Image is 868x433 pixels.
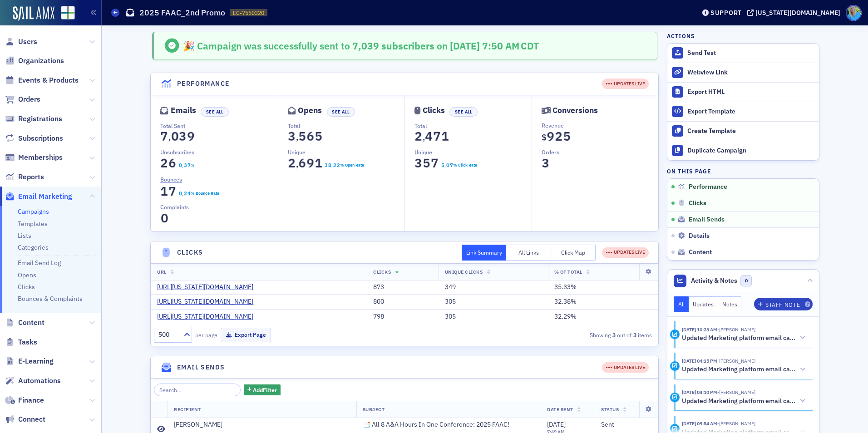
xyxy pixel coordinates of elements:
[201,107,229,117] button: See All
[373,283,432,291] div: 873
[160,175,182,183] span: Bounces
[5,133,63,143] a: Subscriptions
[682,333,806,343] button: Updated Marketing platform email campaign: 2025 FAAC_2nd Promo
[191,190,219,197] div: % Bounce Rate
[160,131,195,142] section: 7,039
[363,421,509,429] span: 📑 All 8 A&A Hours In One Conference: 2025 FAAC!
[440,161,445,169] span: 5
[445,269,483,275] span: Unique Clicks
[296,155,308,171] span: 6
[453,162,477,168] div: % Click Rate
[423,108,445,113] div: Clicks
[606,80,645,88] div: UPDATES LIVE
[54,6,75,21] a: View Homepage
[449,107,478,117] button: See All
[445,298,542,306] div: 305
[363,406,385,413] span: Subject
[687,127,814,135] div: Create Template
[373,269,391,275] span: Clicks
[682,326,717,333] time: 7/23/2025 10:28 AM
[18,37,37,47] span: Users
[717,389,755,395] span: Sarah Lowery
[327,161,332,169] span: 8
[5,376,61,386] a: Automations
[158,183,171,199] span: 1
[682,365,806,374] button: Updated Marketing platform email campaign: 2025 FAAC_2nd Promo
[296,131,298,143] span: ,
[602,79,649,89] div: UPDATES LIVE
[602,247,649,258] div: UPDATES LIVE
[288,122,405,130] p: Total
[5,414,45,424] a: Connect
[160,203,278,211] p: Complaints
[18,295,83,303] a: Bounces & Complaints
[139,7,225,18] h1: 2025 FAAC_2nd Promo
[158,330,178,340] div: 500
[682,334,796,342] h5: Updated Marketing platform email campaign: 2025 FAAC_2nd Promo
[414,158,439,168] section: 357
[450,39,482,52] span: [DATE]
[667,63,819,82] a: Webview Link
[554,313,652,321] div: 32.29%
[185,128,197,144] span: 9
[18,133,63,143] span: Subscriptions
[373,313,432,321] div: 798
[667,32,695,40] h4: Actions
[296,158,298,170] span: ,
[18,243,49,251] a: Categories
[18,114,62,124] span: Registrations
[414,131,449,142] section: 2,471
[429,155,441,171] span: 7
[670,330,680,339] div: Activity
[18,337,37,347] span: Tasks
[324,162,340,168] section: 38.22
[157,298,260,306] a: [URL][US_STATE][DOMAIN_NAME]
[710,9,742,17] div: Support
[182,163,183,170] span: .
[178,189,182,197] span: 0
[682,396,806,406] button: Updated Marketing platform email campaign: 2025 FAAC_2nd Promo
[18,356,54,366] span: E-Learning
[687,108,814,116] div: Export Template
[169,128,181,144] span: 0
[158,128,171,144] span: 7
[441,162,453,168] section: 5.07
[718,296,742,312] button: Notes
[755,9,840,17] div: [US_STATE][DOMAIN_NAME]
[5,153,63,162] a: Memberships
[667,44,819,63] button: Send Test
[5,172,44,182] a: Reports
[547,420,566,428] span: [DATE]
[542,158,550,168] section: 3
[423,131,425,143] span: ,
[5,356,54,366] a: E-Learning
[178,190,191,197] section: 0.24
[183,161,187,169] span: 3
[327,107,355,117] button: See All
[332,161,337,169] span: 2
[187,189,191,197] span: 4
[682,389,717,395] time: 7/22/2025 04:10 PM
[288,131,323,142] section: 3,565
[18,259,61,267] a: Email Send Log
[18,231,31,240] a: Lists
[160,158,177,168] section: 26
[18,172,44,182] span: Reports
[601,421,652,429] div: Sent
[552,108,598,113] div: Conversions
[542,131,571,142] section: $925
[482,39,519,52] span: 7:50 AM
[689,199,706,207] span: Clicks
[18,318,44,328] span: Content
[183,189,187,197] span: 2
[544,128,557,144] span: 9
[602,362,649,373] div: UPDATES LIVE
[373,298,432,306] div: 800
[312,155,325,171] span: 1
[423,128,435,144] span: 4
[286,128,298,144] span: 3
[336,161,340,169] span: 2
[158,210,171,226] span: 0
[601,406,619,413] span: Status
[18,414,45,424] span: Connect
